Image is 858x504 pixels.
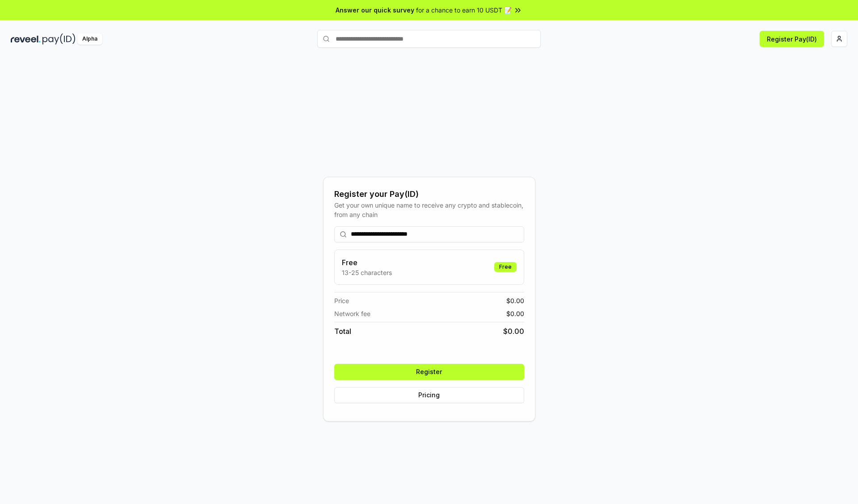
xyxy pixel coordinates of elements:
[416,5,512,15] span: for a chance to earn 10 USDT 📝
[336,5,414,15] span: Answer our quick survey
[506,309,524,318] span: $ 0.00
[342,257,392,268] h3: Free
[334,296,349,305] span: Price
[342,268,392,277] p: 13-25 characters
[42,33,76,45] img: pay_id
[334,200,524,219] div: Get your own unique name to receive any crypto and stablecoin, from any chain
[506,296,524,305] span: $ 0.00
[334,188,524,200] div: Register your Pay(ID)
[494,262,517,272] div: Free
[334,309,370,318] span: Network fee
[760,31,824,47] button: Register Pay(ID)
[334,364,524,380] button: Register
[503,326,524,337] span: $ 0.00
[334,326,351,337] span: Total
[77,33,102,45] div: Alpha
[334,387,524,403] button: Pricing
[11,33,41,45] img: reveel_dark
